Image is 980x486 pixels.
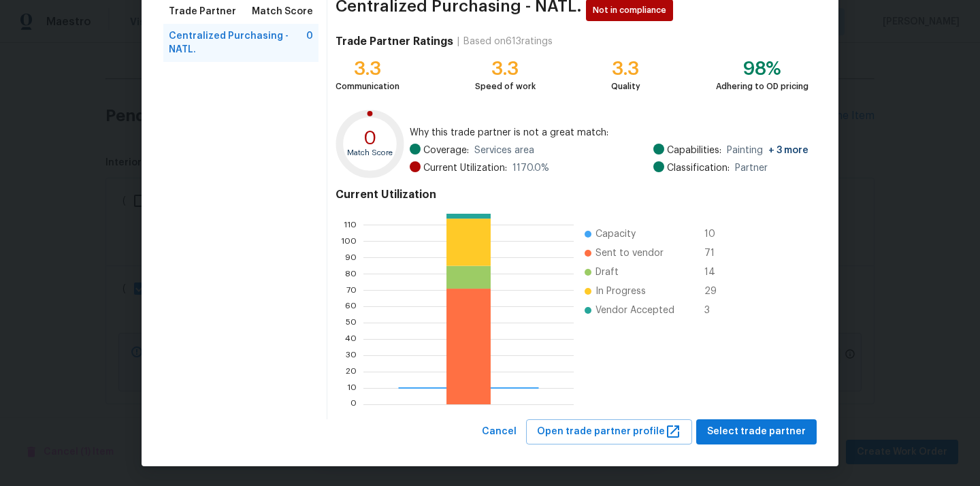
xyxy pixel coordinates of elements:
div: Quality [611,80,640,93]
span: Capabilities: [667,144,721,157]
span: Capacity [595,227,636,241]
text: 70 [346,286,357,294]
h4: Trade Partner Ratings [336,35,453,48]
button: Select trade partner [696,419,817,444]
span: Not in compliance [593,3,672,17]
text: 50 [346,319,357,327]
span: Coverage: [423,144,469,157]
text: 90 [345,253,357,261]
text: 0 [350,400,357,408]
div: 3.3 [611,62,640,76]
span: In Progress [595,285,646,298]
span: 10 [704,227,726,241]
span: Open trade partner profile [537,423,681,440]
span: Cancel [482,423,517,440]
span: Match Score [252,5,313,18]
span: Trade Partner [169,5,236,18]
div: 98% [716,62,808,76]
button: Open trade partner profile [526,419,692,444]
div: Based on 613 ratings [463,35,553,48]
text: 40 [345,335,357,343]
h4: Current Utilization [336,188,808,201]
span: + 3 more [768,146,808,155]
span: Painting [727,144,808,157]
span: Services area [474,144,534,157]
span: Vendor Accepted [595,304,674,317]
span: Partner [735,161,768,175]
span: 29 [704,285,726,298]
text: 60 [345,302,357,310]
text: Match Score [347,149,393,157]
div: Communication [336,80,399,93]
text: 110 [344,221,357,229]
span: Centralized Purchasing - NATL. [169,29,306,56]
span: 14 [704,265,726,279]
div: | [453,35,463,48]
text: 0 [363,129,377,148]
span: 3 [704,304,726,317]
div: 3.3 [336,62,399,76]
span: 71 [704,246,726,260]
text: 80 [345,270,357,278]
span: Select trade partner [707,423,806,440]
span: Classification: [667,161,730,175]
span: Why this trade partner is not a great match: [410,126,808,140]
text: 10 [347,384,357,392]
text: 20 [346,368,357,376]
span: Current Utilization: [423,161,507,175]
span: Draft [595,265,619,279]
div: 3.3 [475,62,536,76]
span: 1170.0 % [512,161,549,175]
span: Sent to vendor [595,246,664,260]
text: 30 [346,351,357,359]
span: 0 [306,29,313,56]
button: Cancel [476,419,522,444]
text: 100 [341,237,357,245]
div: Adhering to OD pricing [716,80,808,93]
div: Speed of work [475,80,536,93]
